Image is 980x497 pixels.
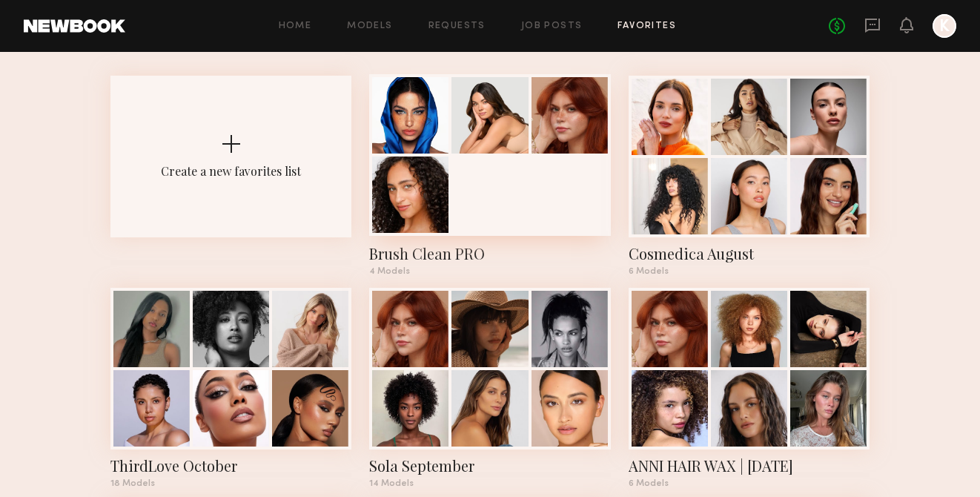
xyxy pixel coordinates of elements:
[110,76,351,288] button: Create a new favorites list
[369,455,610,476] div: Sola September
[369,76,610,276] a: Brush Clean PRO4 Models
[161,163,301,179] div: Create a new favorites list
[110,455,351,476] div: ThirdLove October
[629,76,870,276] a: Cosmedica August6 Models
[428,22,486,31] a: Requests
[369,288,610,488] a: Sola September14 Models
[369,243,610,264] div: Brush Clean PRO
[933,14,956,38] a: K
[279,22,312,31] a: Home
[629,455,870,476] div: ANNI HAIR WAX | AUGUST'25
[369,479,610,488] div: 14 Models
[521,22,583,31] a: Job Posts
[110,288,351,488] a: ThirdLove October18 Models
[347,22,392,31] a: Models
[629,288,870,488] a: ANNI HAIR WAX | [DATE]6 Models
[110,479,351,488] div: 18 Models
[629,267,870,276] div: 6 Models
[629,479,870,488] div: 6 Models
[629,243,870,264] div: Cosmedica August
[369,267,610,276] div: 4 Models
[618,22,676,31] a: Favorites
